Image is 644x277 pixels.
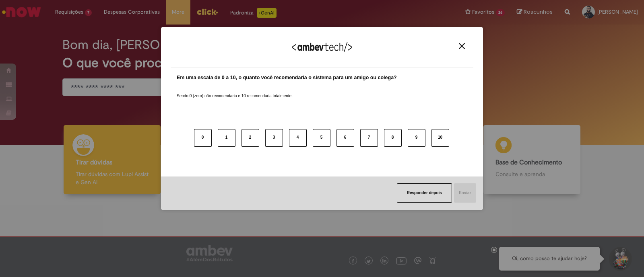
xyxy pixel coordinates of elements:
button: 4 [289,129,307,147]
img: Close [459,43,465,49]
label: Sendo 0 (zero) não recomendaria e 10 recomendaria totalmente. [177,84,293,99]
button: 5 [313,129,330,147]
button: Responder depois [397,183,452,203]
button: 0 [194,129,212,147]
button: 7 [360,129,378,147]
button: 9 [408,129,425,147]
button: Close [456,43,467,49]
button: 6 [336,129,354,147]
img: Logo Ambevtech [292,42,352,52]
button: 10 [431,129,449,147]
button: 1 [218,129,235,147]
button: 8 [384,129,402,147]
label: Em uma escala de 0 a 10, o quanto você recomendaria o sistema para um amigo ou colega? [177,74,397,82]
button: 3 [265,129,283,147]
button: 2 [242,129,259,147]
